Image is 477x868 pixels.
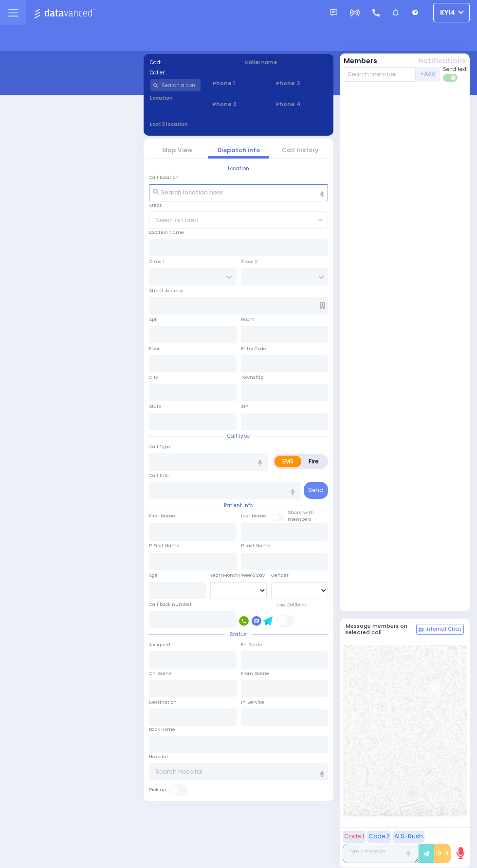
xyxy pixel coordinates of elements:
[276,79,327,88] span: Phone 3
[210,572,267,579] div: Year/Month/Week/Day
[150,121,239,128] label: Last 3 location
[241,316,255,323] label: Room
[219,502,257,509] span: Patient info
[150,94,201,102] label: Location
[225,631,252,638] span: Status
[288,516,312,522] span: members
[150,59,233,66] label: Cad:
[149,229,184,236] label: Location Name
[241,670,269,677] label: From Scene
[149,753,168,760] label: Hospital
[425,626,461,633] span: Internal Chat
[162,146,192,154] a: Map View
[443,66,467,73] span: Send text
[223,165,254,172] span: Location
[149,786,166,793] label: Pick up
[155,216,199,225] span: Select an area
[241,258,258,265] label: Cross 2
[301,456,327,467] label: Fire
[241,403,248,410] label: ZIP
[149,403,162,410] label: State
[245,59,328,66] label: Caller name
[419,628,423,633] img: comment-alt.png
[218,146,260,154] a: Dispatch info
[276,602,307,608] label: Use Callback
[149,374,158,381] label: City
[443,73,459,83] label: Turn off text
[343,67,416,82] input: Search member
[149,601,192,608] label: Call back number
[271,572,289,579] label: Gender
[241,345,266,352] label: Entry Code
[288,509,314,515] small: Share with
[149,763,328,780] input: Search hospital
[440,8,455,17] span: KY14
[241,374,263,381] label: Township
[149,345,160,352] label: Floor
[149,542,180,549] label: P First Name
[418,56,466,66] button: Notifications
[149,174,179,181] label: Call Location
[149,258,165,265] label: Cross 1
[149,572,158,579] label: Age
[149,202,162,209] label: Areas
[149,726,175,733] label: Back Home
[149,287,183,294] label: Street Address
[433,3,470,22] button: KY14
[150,69,233,76] label: Caller:
[222,432,255,440] span: Call type
[344,56,377,66] button: Members
[393,831,424,843] button: ALS-Rush
[346,623,417,636] h5: Message members on selected call
[149,699,177,706] label: Destination
[276,100,327,108] span: Phone 4
[213,100,264,108] span: Phone 2
[275,456,301,467] label: EMS
[34,7,98,19] img: Logo
[149,184,328,202] input: Search location here
[149,316,157,323] label: Apt
[330,9,337,17] img: message.svg
[149,443,170,450] label: Call Type
[343,831,366,843] button: Code 1
[241,699,264,706] label: In Service
[149,641,170,648] label: Assigned
[241,513,266,519] label: Last Name
[150,79,201,91] input: Search a contact
[367,831,391,843] button: Code 2
[149,513,175,519] label: First Name
[241,641,262,648] label: En Route
[304,482,328,499] button: Send
[241,542,271,549] label: P Last Name
[416,624,464,635] button: Internal Chat
[149,670,172,677] label: On Scene
[319,302,326,309] span: Other building occupants
[149,472,168,479] label: Call Info
[213,79,264,88] span: Phone 1
[282,146,318,154] a: Call History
